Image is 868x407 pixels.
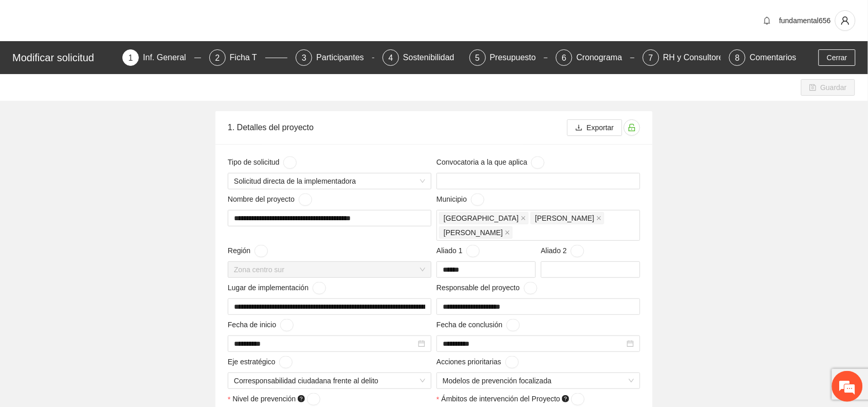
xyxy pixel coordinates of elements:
[505,356,519,368] button: Acciones prioritarias
[439,212,529,224] span: Chihuahua
[437,156,545,169] span: Convocatoria a la que aplica
[735,54,740,62] span: 8
[471,193,484,206] button: Municipio
[60,137,142,241] span: Estamos en línea.
[469,49,548,66] div: 5Presupuesto
[531,212,604,224] span: Cuauhtémoc
[313,282,326,294] button: Lugar de implementación
[215,54,220,62] span: 2
[307,393,320,405] button: Nivel de prevención question-circle
[143,49,194,66] div: Inf. General
[5,281,196,317] textarea: Escriba su mensaje y pulse “Intro”
[835,10,856,31] button: user
[437,282,537,294] span: Responsable del proyecto
[296,49,374,66] div: 3Participantes
[524,282,537,294] button: Responsable del proyecto
[228,245,268,257] span: Región
[437,356,519,368] span: Acciones prioritarias
[490,49,545,66] div: Presupuesto
[444,227,503,238] span: [PERSON_NAME]
[836,16,855,25] span: user
[475,54,480,62] span: 5
[298,395,305,402] span: question-circle
[228,282,326,294] span: Lugar de implementación
[759,16,775,25] span: bell
[234,173,425,189] span: Solicitud directa de la implementadora
[232,393,320,405] span: Nivel de prevención
[316,49,372,66] div: Participantes
[209,49,288,66] div: 2Ficha T
[729,49,797,66] div: 8Comentarios
[228,156,297,169] span: Tipo de solicitud
[562,395,569,402] span: question-circle
[255,245,268,257] button: Región
[562,54,567,62] span: 6
[556,49,635,66] div: 6Cronograma
[228,356,293,368] span: Eje estratégico
[53,52,173,66] div: Chatee con nosotros ahora
[439,226,513,239] span: Aquiles Serdán
[228,193,312,206] span: Nombre del proyecto
[234,373,425,388] span: Corresponsabilidad ciudadana frente al delito
[624,119,640,136] button: unlock
[596,216,602,221] span: close
[444,213,519,224] span: [GEOGRAPHIC_DATA]
[299,193,312,206] button: Nombre del proyecto
[801,79,855,96] button: saveGuardar
[759,12,775,29] button: bell
[228,319,294,331] span: Fecha de inicio
[441,393,585,405] span: Ámbitos de intervención del Proyecto
[571,393,585,405] button: Ámbitos de intervención del Proyecto question-circle
[403,49,463,66] div: Sostenibilidad
[280,319,294,331] button: Fecha de inicio
[507,319,520,331] button: Fecha de conclusión
[389,54,393,62] span: 4
[643,49,721,66] div: 7RH y Consultores
[437,193,484,206] span: Municipio
[571,245,584,257] button: Aliado 2
[437,245,480,257] span: Aliado 1
[827,52,847,63] span: Cerrar
[541,245,584,257] span: Aliado 2
[587,122,614,133] span: Exportar
[234,262,425,277] span: Zona centro sur
[466,245,480,257] button: Aliado 1
[129,54,133,62] span: 1
[228,113,567,142] div: 1. Detalles del proyecto
[535,213,594,224] span: [PERSON_NAME]
[230,49,265,66] div: Ficha T
[575,124,583,132] span: download
[169,5,193,30] div: Minimizar ventana de chat en vivo
[780,16,831,25] span: fundamental656
[279,356,293,368] button: Eje estratégico
[648,54,653,62] span: 7
[576,49,630,66] div: Cronograma
[302,54,306,62] span: 3
[122,49,201,66] div: 1Inf. General
[443,373,634,388] span: Modelos de prevención focalizada
[567,119,622,136] button: downloadExportar
[437,319,520,331] span: Fecha de conclusión
[663,49,736,66] div: RH y Consultores
[283,156,297,169] button: Tipo de solicitud
[819,49,856,66] button: Cerrar
[505,230,510,235] span: close
[12,49,116,66] div: Modificar solicitud
[624,123,640,132] span: unlock
[531,156,545,169] button: Convocatoria a la que aplica
[521,216,526,221] span: close
[750,49,797,66] div: Comentarios
[383,49,461,66] div: 4Sostenibilidad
